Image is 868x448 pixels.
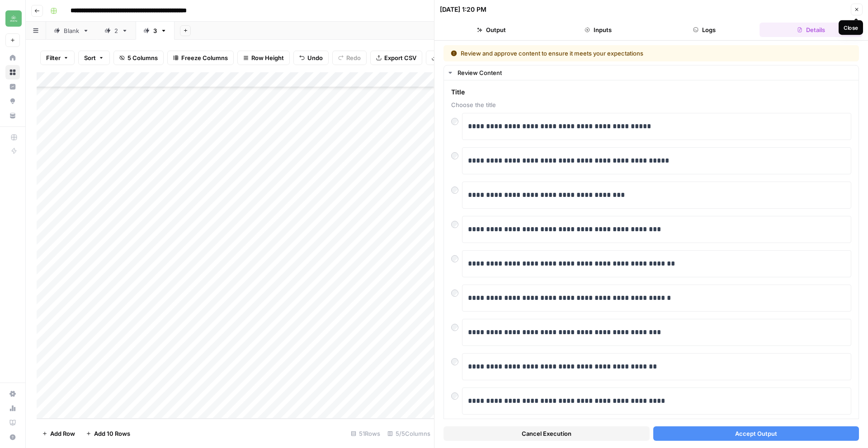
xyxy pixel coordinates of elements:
[293,51,329,65] button: Undo
[443,426,650,441] button: Cancel Execution
[5,65,20,79] a: Browse
[844,23,858,32] div: Close
[46,22,97,40] a: Blank
[451,88,851,97] span: Title
[332,51,367,65] button: Redo
[113,51,164,65] button: 5 Columns
[384,426,434,441] div: 5/5 Columns
[458,68,853,77] div: Review Content
[167,51,234,65] button: Freeze Columns
[50,429,75,438] span: Add Row
[64,26,79,35] div: Blank
[5,79,20,94] a: Insights
[46,53,61,62] span: Filter
[5,387,20,401] a: Settings
[181,53,228,62] span: Freeze Columns
[5,7,20,30] button: Workspace: Distru
[80,426,136,441] button: Add 10 Rows
[759,23,863,37] button: Details
[153,26,157,35] div: 3
[40,51,75,65] button: Filter
[94,429,130,438] span: Add 10 Rows
[440,5,486,14] div: [DATE] 1:20 PM
[84,53,96,62] span: Sort
[653,23,756,37] button: Logs
[5,94,20,108] a: Opportunities
[37,426,80,441] button: Add Row
[346,53,361,62] span: Redo
[522,429,571,438] span: Cancel Execution
[251,53,284,62] span: Row Height
[136,22,175,40] a: 3
[5,51,20,65] a: Home
[384,53,416,62] span: Export CSV
[547,23,650,37] button: Inputs
[5,401,20,415] a: Usage
[5,415,20,430] a: Learning Hub
[114,26,118,35] div: 2
[78,51,110,65] button: Sort
[5,430,20,444] button: Help + Support
[347,426,384,441] div: 51 Rows
[451,49,748,58] div: Review and approve content to ensure it meets your expectations
[444,65,859,80] button: Review Content
[451,100,851,109] span: Choose the title
[5,10,22,27] img: Distru Logo
[653,426,859,441] button: Accept Output
[97,22,136,40] a: 2
[127,53,158,62] span: 5 Columns
[370,51,422,65] button: Export CSV
[307,53,323,62] span: Undo
[440,23,543,37] button: Output
[5,108,20,123] a: Your Data
[735,429,777,438] span: Accept Output
[237,51,290,65] button: Row Height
